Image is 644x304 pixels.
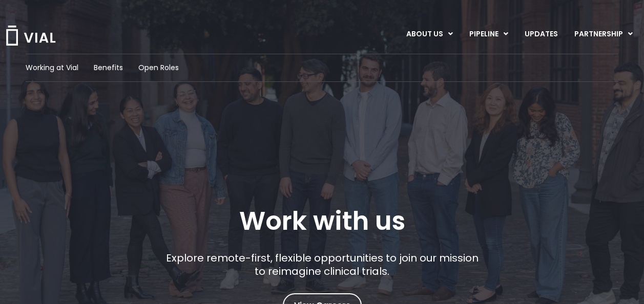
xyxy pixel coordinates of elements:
h1: Work with us [239,206,405,236]
a: Open Roles [138,62,179,73]
img: Vial Logo [5,26,56,46]
p: Explore remote-first, flexible opportunities to join our mission to reimagine clinical trials. [162,251,482,278]
a: Working at Vial [26,62,78,73]
a: PARTNERSHIPMenu Toggle [566,26,641,43]
a: Benefits [94,62,123,73]
a: ABOUT USMenu Toggle [398,26,461,43]
a: PIPELINEMenu Toggle [461,26,516,43]
a: UPDATES [516,26,566,43]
